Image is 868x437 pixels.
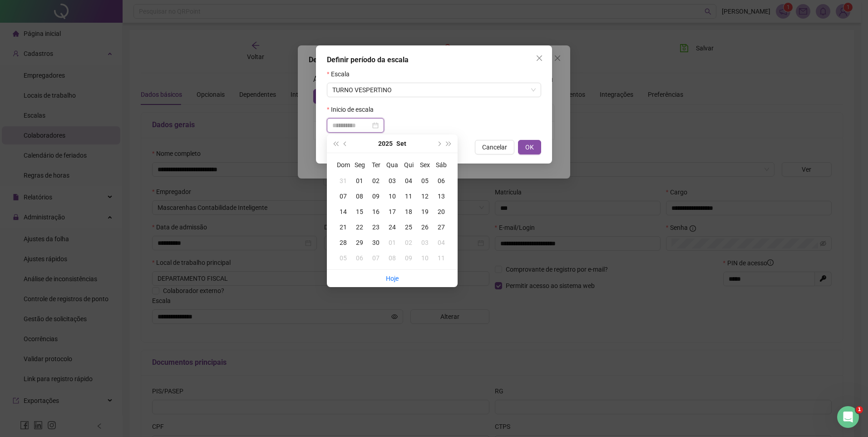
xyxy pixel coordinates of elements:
[384,219,400,235] td: 2025-09-24
[482,142,507,152] span: Cancelar
[368,189,384,204] td: 2025-09-09
[518,140,541,154] button: OK
[433,204,449,219] td: 2025-09-20
[351,219,368,235] td: 2025-09-22
[351,191,368,201] div: 08
[351,238,368,248] div: 29
[327,104,380,114] label: Inicio de escala
[335,222,351,232] div: 21
[351,204,368,219] td: 2025-09-15
[417,222,433,232] div: 26
[417,238,433,248] div: 03
[433,176,449,186] div: 06
[351,222,368,232] div: 22
[417,219,433,235] td: 2025-09-26
[433,157,449,173] th: Sáb
[417,250,433,266] td: 2025-10-10
[417,157,433,173] th: Sex
[335,173,351,189] td: 2025-08-31
[384,189,400,204] td: 2025-09-10
[400,235,417,250] td: 2025-10-02
[368,176,384,186] div: 02
[400,176,417,186] div: 04
[384,157,400,173] th: Qua
[433,173,449,189] td: 2025-09-06
[335,235,351,250] td: 2025-09-28
[384,235,400,250] td: 2025-10-01
[384,238,400,248] div: 01
[335,157,351,173] th: Dom
[335,250,351,266] td: 2025-10-05
[332,83,536,97] span: TURNO VESPERTINO
[327,69,355,79] label: Escala
[384,204,400,219] td: 2025-09-17
[400,173,417,189] td: 2025-09-04
[335,238,351,248] div: 28
[384,253,400,263] div: 08
[433,191,449,201] div: 13
[368,222,384,232] div: 23
[433,219,449,235] td: 2025-09-27
[444,134,454,153] button: super-next-year
[396,134,406,153] button: month panel
[368,173,384,189] td: 2025-09-02
[368,235,384,250] td: 2025-09-30
[856,406,863,413] span: 1
[400,253,417,263] div: 09
[400,222,417,232] div: 25
[335,207,351,217] div: 14
[384,222,400,232] div: 24
[433,235,449,250] td: 2025-10-04
[433,222,449,232] div: 27
[433,238,449,248] div: 04
[400,219,417,235] td: 2025-09-25
[378,134,393,153] button: year panel
[351,207,368,217] div: 15
[384,191,400,201] div: 10
[400,157,417,173] th: Qui
[525,142,534,152] span: OK
[368,253,384,263] div: 07
[386,275,399,282] a: Hoje
[417,189,433,204] td: 2025-09-12
[368,207,384,217] div: 16
[384,250,400,266] td: 2025-10-08
[335,189,351,204] td: 2025-09-07
[433,253,449,263] div: 11
[368,250,384,266] td: 2025-10-07
[384,207,400,217] div: 17
[532,51,547,65] button: Close
[327,55,541,65] div: Definir período da escala
[351,157,368,173] th: Seg
[400,207,417,217] div: 18
[330,134,340,153] button: super-prev-year
[434,134,444,153] button: next-year
[536,55,543,62] span: close
[368,219,384,235] td: 2025-09-23
[384,176,400,186] div: 03
[335,219,351,235] td: 2025-09-21
[351,250,368,266] td: 2025-10-06
[351,173,368,189] td: 2025-09-01
[475,140,514,154] button: Cancelar
[400,238,417,248] div: 02
[368,204,384,219] td: 2025-09-16
[417,176,433,186] div: 05
[417,207,433,217] div: 19
[400,189,417,204] td: 2025-09-11
[351,235,368,250] td: 2025-09-29
[400,250,417,266] td: 2025-10-09
[384,173,400,189] td: 2025-09-03
[335,176,351,186] div: 31
[433,189,449,204] td: 2025-09-13
[335,191,351,201] div: 07
[368,157,384,173] th: Ter
[351,189,368,204] td: 2025-09-08
[417,173,433,189] td: 2025-09-05
[417,235,433,250] td: 2025-10-03
[368,238,384,248] div: 30
[351,253,368,263] div: 06
[433,207,449,217] div: 20
[340,134,350,153] button: prev-year
[417,253,433,263] div: 10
